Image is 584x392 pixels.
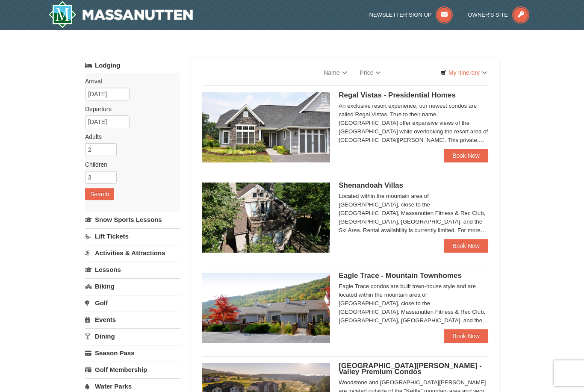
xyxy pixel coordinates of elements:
span: Shenandoah Villas [339,181,403,189]
a: Book Now [444,239,488,253]
div: Located within the mountain area of [GEOGRAPHIC_DATA], close to the [GEOGRAPHIC_DATA], Massanutte... [339,192,488,235]
a: Newsletter Sign Up [369,12,453,18]
a: Massanutten Resort [48,1,193,28]
div: Eagle Trace condos are built town-house style and are located within the mountain area of [GEOGRA... [339,282,488,325]
a: Golf [85,295,180,311]
a: Lodging [85,58,180,73]
a: Book Now [444,149,488,162]
label: Adults [85,133,174,141]
a: Snow Sports Lessons [85,212,180,227]
span: Eagle Trace - Mountain Townhomes [339,271,462,280]
a: Activities & Attractions [85,245,180,261]
img: 19219019-2-e70bf45f.jpg [202,183,330,253]
span: Regal Vistas - Presidential Homes [339,91,456,99]
a: My Itinerary [435,66,493,79]
button: Search [85,188,114,200]
a: Biking [85,278,180,294]
a: Season Pass [85,345,180,361]
a: Dining [85,328,180,344]
label: Departure [85,105,174,113]
a: Events [85,312,180,327]
span: Newsletter Sign Up [369,12,432,18]
a: Golf Membership [85,362,180,377]
a: Price [354,64,387,81]
label: Arrival [85,77,174,85]
a: Name [317,64,353,81]
span: [GEOGRAPHIC_DATA][PERSON_NAME] - Valley Premium Condos [339,362,482,376]
a: Lessons [85,262,180,277]
img: 19218983-1-9b289e55.jpg [202,273,330,343]
img: 19218991-1-902409a9.jpg [202,92,330,162]
div: An exclusive resort experience, our newest condos are called Regal Vistas. True to their name, [G... [339,102,488,144]
a: Owner's Site [468,12,530,18]
span: Owner's Site [468,12,508,18]
img: Massanutten Resort Logo [48,1,193,28]
a: Lift Tickets [85,228,180,244]
a: Book Now [444,329,488,343]
label: Children [85,160,174,169]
